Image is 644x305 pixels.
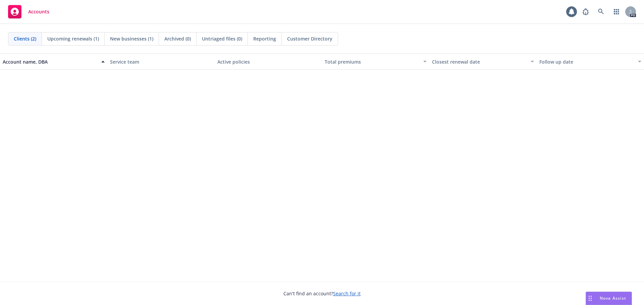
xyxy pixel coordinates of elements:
span: Customer Directory [287,35,332,42]
span: Accounts [28,9,49,14]
div: Closest renewal date [432,58,527,65]
span: Nova Assist [600,295,626,301]
div: Account name, DBA [3,58,97,65]
span: Clients (2) [14,35,36,42]
span: Archived (0) [164,35,191,42]
div: Drag to move [586,292,594,305]
span: Can't find an account? [283,290,361,297]
a: Accounts [5,2,52,21]
button: Active policies [215,54,322,70]
button: Closest renewal date [429,54,537,70]
div: Service team [110,58,212,65]
div: Follow up date [539,58,634,65]
span: New businesses (1) [110,35,153,42]
button: Total premiums [322,54,429,70]
button: Service team [107,54,215,70]
a: Search [594,5,608,18]
span: Reporting [253,35,276,42]
button: Nova Assist [586,292,632,305]
span: Upcoming renewals (1) [47,35,99,42]
a: Search for it [333,290,361,297]
div: Active policies [217,58,319,65]
a: Report a Bug [579,5,592,18]
a: Switch app [610,5,623,18]
button: Follow up date [537,54,644,70]
span: Untriaged files (0) [202,35,242,42]
div: Total premiums [325,58,419,65]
